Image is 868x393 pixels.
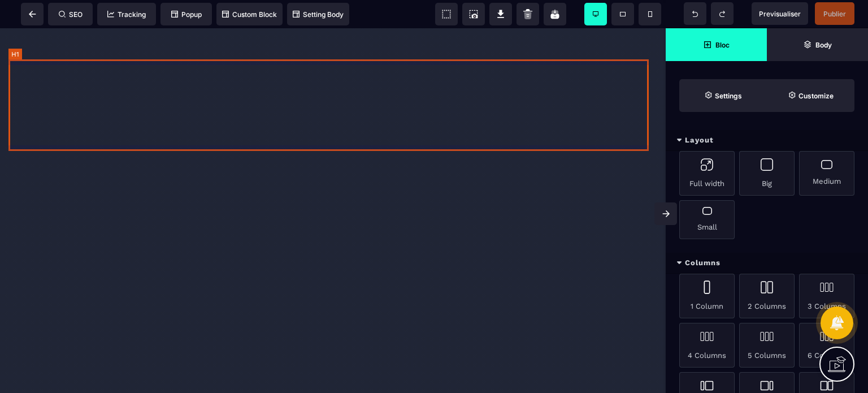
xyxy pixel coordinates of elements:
[59,10,83,19] span: SEO
[739,323,795,368] div: 5 Columns
[107,10,146,19] span: Tracking
[679,79,767,112] span: Settings
[435,3,458,25] span: View components
[759,10,801,18] span: Previsualiser
[679,274,735,318] div: 1 Column
[679,151,735,196] div: Full width
[799,274,854,318] div: 3 Columns
[222,10,277,19] span: Custom Block
[293,10,344,19] span: Setting Body
[767,79,854,112] span: Open Style Manager
[752,2,808,25] span: Preview
[739,274,795,318] div: 2 Columns
[798,92,834,100] strong: Customize
[799,323,854,368] div: 6 Columns
[767,28,868,61] span: Open Layer Manager
[715,92,742,100] strong: Settings
[739,151,795,196] div: Big
[799,151,854,196] div: Medium
[666,253,868,274] div: Columns
[815,41,832,49] strong: Body
[666,28,767,61] span: Open Blocks
[679,200,735,239] div: Small
[666,130,868,151] div: Layout
[679,323,735,368] div: 4 Columns
[823,10,846,18] span: Publier
[715,41,730,49] strong: Bloc
[462,3,485,25] span: Screenshot
[171,10,202,19] span: Popup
